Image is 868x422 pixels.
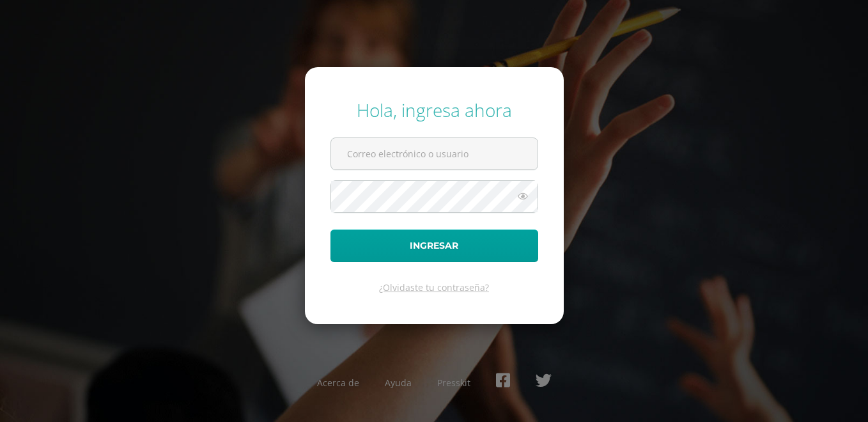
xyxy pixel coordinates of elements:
[385,377,412,389] a: Ayuda
[330,230,538,262] button: Ingresar
[331,138,538,169] input: Correo electrónico o usuario
[437,377,470,389] a: Presskit
[330,98,538,122] div: Hola, ingresa ahora
[379,281,489,293] a: ¿Olvidaste tu contraseña?
[317,377,359,389] a: Acerca de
